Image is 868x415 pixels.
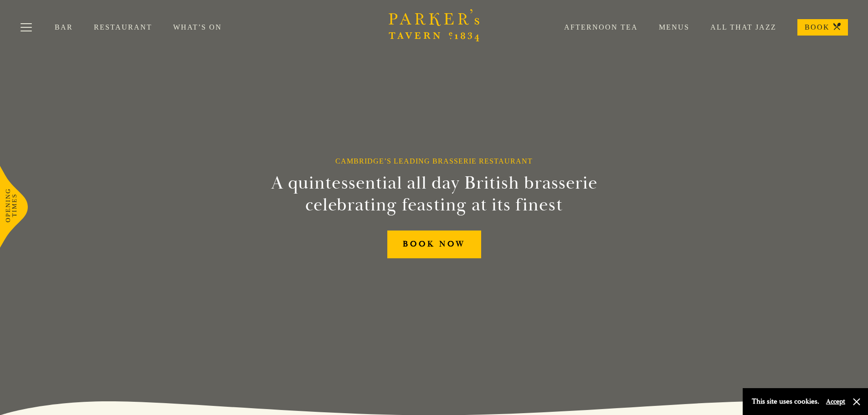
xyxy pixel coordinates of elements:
button: Close and accept [852,397,861,406]
h1: Cambridge’s Leading Brasserie Restaurant [335,157,533,165]
button: Accept [826,397,845,406]
p: This site uses cookies. [752,395,819,408]
h2: A quintessential all day British brasserie celebrating feasting at its finest [226,172,642,216]
a: BOOK NOW [387,231,481,258]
